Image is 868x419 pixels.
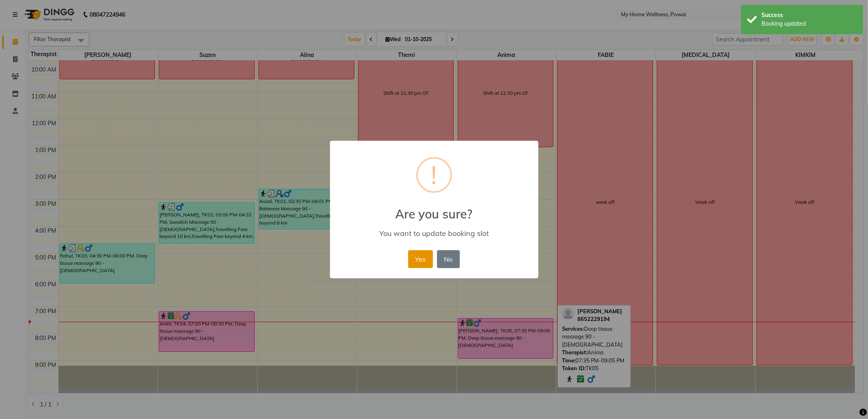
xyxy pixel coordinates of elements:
[408,250,433,268] button: Yes
[431,159,437,191] div: !
[761,11,857,20] div: Success
[437,250,460,268] button: No
[341,229,526,238] div: You want to update booking slot
[761,20,857,28] div: Booking updated
[330,197,538,221] h2: Are you sure?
